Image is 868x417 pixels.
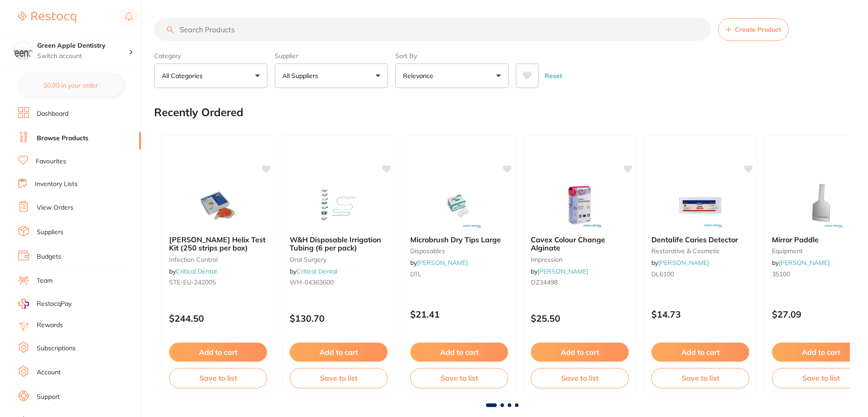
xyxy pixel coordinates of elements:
small: oral surgery [290,256,388,263]
a: Account [37,368,61,377]
a: [PERSON_NAME] [658,259,709,267]
a: Critical Dental [176,267,217,275]
b: Microbrush Dry Tips Large [410,235,508,244]
span: by [410,259,468,267]
h2: Recently Ordered [154,106,243,119]
a: Dashboard [37,109,68,118]
b: W&H Disposable Irrigation Tubing (6 per pack) [290,235,388,252]
small: DL6100 [651,270,749,278]
label: Supplier [275,52,388,60]
b: Dentalife Caries Detector [651,235,749,244]
label: Category [154,52,267,60]
a: Support [37,392,60,402]
p: All Categories [162,71,206,80]
p: $25.50 [531,313,629,324]
span: by [772,259,829,267]
p: $21.41 [410,309,508,319]
a: Critical Dental [296,267,337,275]
button: Save to list [169,368,267,388]
p: Relevance [403,71,437,80]
img: RestocqPay [18,299,29,309]
button: $0.00 in your order [18,74,123,96]
small: restorative & cosmetic [651,247,749,255]
img: Browne Helix Test Kit (250 strips per box) [189,183,247,228]
img: W&H Disposable Irrigation Tubing (6 per pack) [309,183,368,228]
img: Restocq Logo [18,12,76,23]
a: RestocqPay [18,299,72,309]
p: All Suppliers [282,71,322,80]
span: Create Product [735,26,781,33]
span: by [169,267,217,275]
span: by [290,267,337,275]
img: Green Apple Dentistry [14,42,32,60]
button: Reset [542,64,565,88]
button: Save to list [410,368,508,388]
a: Restocq Logo [18,7,76,28]
button: Save to list [290,368,388,388]
a: Browse Products [37,134,88,143]
p: $14.73 [651,309,749,319]
button: Add to cart [531,343,629,362]
button: All Categories [154,64,267,88]
button: Add to cart [169,343,267,362]
a: Rewards [37,321,63,330]
button: Add to cart [410,343,508,362]
a: Inventory Lists [35,180,78,189]
a: Team [37,276,53,285]
small: WH-04363600 [290,279,388,286]
p: $130.70 [290,313,388,324]
a: Favourites [36,157,66,166]
a: Suppliers [37,228,63,237]
small: infection control [169,256,267,263]
a: [PERSON_NAME] [417,259,468,267]
label: Sort By [395,52,509,60]
a: Budgets [37,252,61,261]
img: Mirror Paddle [791,183,850,228]
span: RestocqPay [37,299,72,309]
img: Microbrush Dry Tips Large [430,183,489,228]
small: disposables [410,247,508,255]
input: Search Products [154,18,711,41]
span: by [651,259,709,267]
b: Cavex Colour Change Alginate [531,235,629,252]
a: View Orders [37,203,73,212]
a: [PERSON_NAME] [538,267,588,275]
small: DTL [410,270,508,278]
button: Save to list [531,368,629,388]
a: Subscriptions [37,344,76,353]
b: Browne Helix Test Kit (250 strips per box) [169,235,267,252]
button: All Suppliers [275,64,388,88]
button: Create Product [718,18,789,41]
button: Add to cart [290,343,388,362]
span: by [531,267,588,275]
button: Save to list [651,368,749,388]
a: [PERSON_NAME] [779,259,829,267]
small: OZ34498 [531,279,629,286]
img: Dentalife Caries Detector [671,183,730,228]
button: Add to cart [651,343,749,362]
small: impression [531,256,629,263]
p: Switch account [37,52,129,61]
h4: Green Apple Dentistry [37,41,129,50]
p: $244.50 [169,313,267,324]
img: Cavex Colour Change Alginate [550,183,609,228]
small: STE-EU-242005 [169,279,267,286]
button: Relevance [395,64,509,88]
